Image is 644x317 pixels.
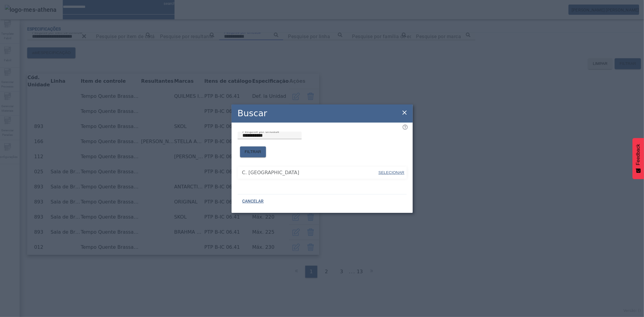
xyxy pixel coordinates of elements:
[238,107,267,120] h2: Buscar
[242,169,378,176] span: C. [GEOGRAPHIC_DATA]
[378,167,405,178] button: SELECIONAR
[242,198,264,204] span: CANCELAR
[379,170,405,175] span: SELECIONAR
[245,149,261,155] span: FILTRAR
[238,196,269,207] button: CANCELAR
[240,146,266,157] button: FILTRAR
[633,138,644,179] button: Feedback - Mostrar pesquisa
[636,144,641,165] span: Feedback
[242,129,279,133] mat-label: Pesquise por unidade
